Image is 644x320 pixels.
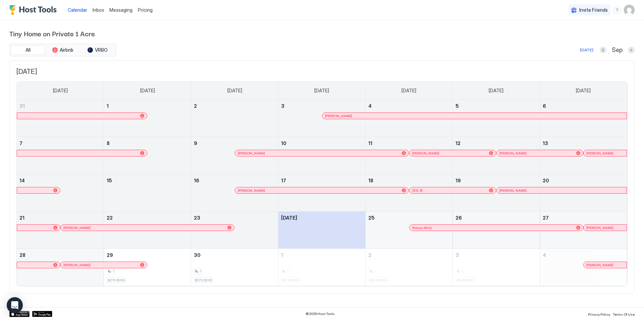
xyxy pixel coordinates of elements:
[238,188,406,193] div: [PERSON_NAME]
[191,137,278,149] a: September 9, 2025
[281,178,286,183] span: 17
[412,188,493,193] div: 繹呈 黃
[540,212,627,224] a: September 27, 2025
[63,263,145,267] div: [PERSON_NAME]
[368,103,372,109] span: 4
[579,7,608,13] span: Invite Friends
[308,82,336,100] a: Wednesday
[194,252,201,258] span: 30
[9,311,30,317] a: App Store
[588,312,610,316] span: Privacy Policy
[109,6,132,13] a: Messaging
[453,174,540,187] a: September 19, 2025
[499,151,581,155] div: [PERSON_NAME]
[138,7,153,13] span: Pricing
[221,82,249,100] a: Tuesday
[60,47,73,53] span: Airbnb
[628,47,635,53] button: Next month
[412,151,439,155] span: [PERSON_NAME]
[368,140,372,146] span: 11
[107,178,112,183] span: 15
[281,140,286,146] span: 10
[453,137,540,149] a: September 12, 2025
[32,311,52,317] a: Google Play Store
[613,310,635,317] a: Terms Of Use
[19,215,24,221] span: 21
[452,100,540,137] td: September 5, 2025
[586,226,624,230] div: [PERSON_NAME]
[53,88,68,94] span: [DATE]
[368,215,375,221] span: 25
[543,178,549,183] span: 20
[540,137,627,149] a: September 13, 2025
[191,174,278,187] a: September 16, 2025
[200,269,201,273] span: 1
[455,103,459,109] span: 5
[63,226,231,230] div: [PERSON_NAME]
[9,5,60,15] a: Host Tools Logo
[543,103,546,109] span: 6
[17,212,104,224] a: September 21, 2025
[278,174,365,187] a: September 17, 2025
[576,88,591,94] span: [DATE]
[278,212,365,224] a: September 24, 2025
[191,100,278,112] a: September 2, 2025
[112,269,114,273] span: 1
[580,47,593,53] div: [DATE]
[540,100,627,137] td: September 6, 2025
[9,44,116,56] div: tab-group
[395,82,423,100] a: Thursday
[543,215,549,221] span: 27
[325,114,352,118] span: [PERSON_NAME]
[68,6,87,13] a: Calendar
[540,174,627,212] td: September 20, 2025
[365,137,452,174] td: September 11, 2025
[452,174,540,212] td: September 19, 2025
[238,188,265,193] span: [PERSON_NAME]
[600,47,606,53] button: Previous month
[482,82,510,100] a: Friday
[586,263,613,267] span: [PERSON_NAME]
[238,151,265,155] span: [PERSON_NAME]
[368,252,371,258] span: 2
[314,88,329,94] span: [DATE]
[81,45,114,55] button: VRBO
[281,215,297,221] span: [DATE]
[194,178,199,183] span: 16
[19,103,25,109] span: 31
[540,100,627,112] a: September 6, 2025
[455,178,461,183] span: 19
[543,252,546,258] span: 4
[195,278,212,282] span: $273-$295
[17,174,104,212] td: September 14, 2025
[278,100,365,112] a: September 3, 2025
[7,297,23,313] div: Open Intercom Messenger
[366,212,452,224] a: September 25, 2025
[281,103,284,109] span: 3
[365,100,452,137] td: September 4, 2025
[452,249,540,286] td: October 3, 2025
[104,100,191,137] td: September 1, 2025
[540,137,627,174] td: September 13, 2025
[17,174,104,187] a: September 14, 2025
[453,212,540,224] a: September 26, 2025
[108,278,125,282] span: $273-$295
[104,212,191,249] td: September 22, 2025
[586,151,624,155] div: [PERSON_NAME]
[586,263,624,267] div: [PERSON_NAME]
[227,88,242,94] span: [DATE]
[11,45,45,55] button: All
[624,5,635,15] div: User profile
[569,82,597,100] a: Saturday
[365,212,452,249] td: September 25, 2025
[107,215,113,221] span: 22
[191,174,278,212] td: September 16, 2025
[46,45,79,55] button: Airbnb
[104,174,191,187] a: September 15, 2025
[191,100,278,137] td: September 2, 2025
[17,137,104,149] a: September 7, 2025
[104,212,191,224] a: September 22, 2025
[191,212,278,224] a: September 23, 2025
